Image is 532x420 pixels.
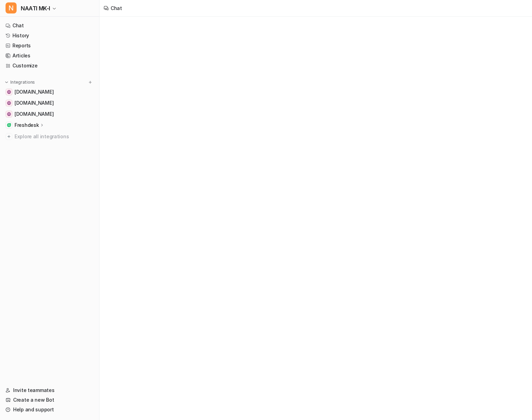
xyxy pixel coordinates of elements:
[15,88,54,95] span: [DOMAIN_NAME]
[111,4,122,12] div: Chat
[3,98,96,108] a: my.naati.com.au[DOMAIN_NAME]
[3,395,96,405] a: Create a new Bot
[15,131,94,142] span: Explore all integrations
[3,385,96,395] a: Invite teammates
[10,80,35,85] p: Integrations
[15,111,54,118] span: [DOMAIN_NAME]
[15,122,39,129] p: Freshdesk
[6,133,12,140] img: explore all integrations
[7,112,11,116] img: learn.naati.com.au
[6,2,17,13] span: N
[3,132,96,141] a: Explore all integrations
[3,79,37,86] button: Integrations
[88,80,93,85] img: menu_add.svg
[3,21,96,30] a: Chat
[21,3,50,13] span: NAATI MK-I
[3,87,96,97] a: www.naati.com.au[DOMAIN_NAME]
[3,61,96,71] a: Customize
[3,51,96,60] a: Articles
[7,101,11,105] img: my.naati.com.au
[3,405,96,414] a: Help and support
[7,90,11,94] img: www.naati.com.au
[7,123,11,127] img: Freshdesk
[3,41,96,50] a: Reports
[3,109,96,119] a: learn.naati.com.au[DOMAIN_NAME]
[4,80,9,85] img: expand menu
[15,100,54,106] span: [DOMAIN_NAME]
[3,31,96,40] a: History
